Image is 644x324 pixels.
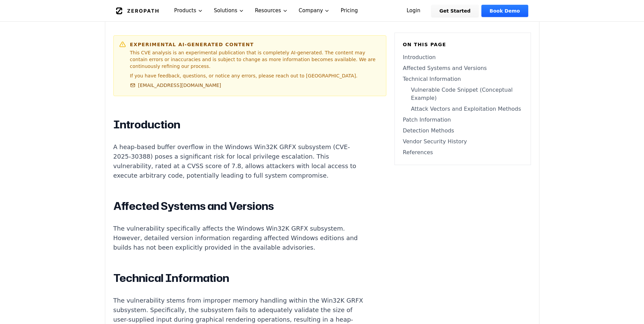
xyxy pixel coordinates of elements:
a: References [403,148,522,157]
a: Vendor Security History [403,138,522,146]
a: Technical Information [403,75,522,83]
p: The vulnerability specifically affects the Windows Win32K GRFX subsystem. However, detailed versi... [113,224,366,252]
h2: Affected Systems and Versions [113,199,366,213]
a: Get Started [431,5,479,17]
h6: On this page [403,41,522,48]
a: Introduction [403,53,522,61]
h2: Technical Information [113,271,366,285]
a: Attack Vectors and Exploitation Methods [403,105,522,113]
a: Affected Systems and Versions [403,64,522,72]
h2: Introduction [113,118,366,131]
a: Detection Methods [403,127,522,135]
p: This CVE analysis is an experimental publication that is completely AI-generated. The content may... [130,49,381,70]
a: Login [399,5,429,17]
a: Book Demo [481,5,528,17]
p: A heap-based buffer overflow in the Windows Win32K GRFX subsystem (CVE-2025-30388) poses a signif... [113,142,366,180]
a: Patch Information [403,116,522,124]
a: Vulnerable Code Snippet (Conceptual Example) [403,86,522,102]
h6: Experimental AI-Generated Content [130,41,381,48]
p: If you have feedback, questions, or notice any errors, please reach out to [GEOGRAPHIC_DATA]. [130,72,381,79]
a: [EMAIL_ADDRESS][DOMAIN_NAME] [130,82,221,89]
